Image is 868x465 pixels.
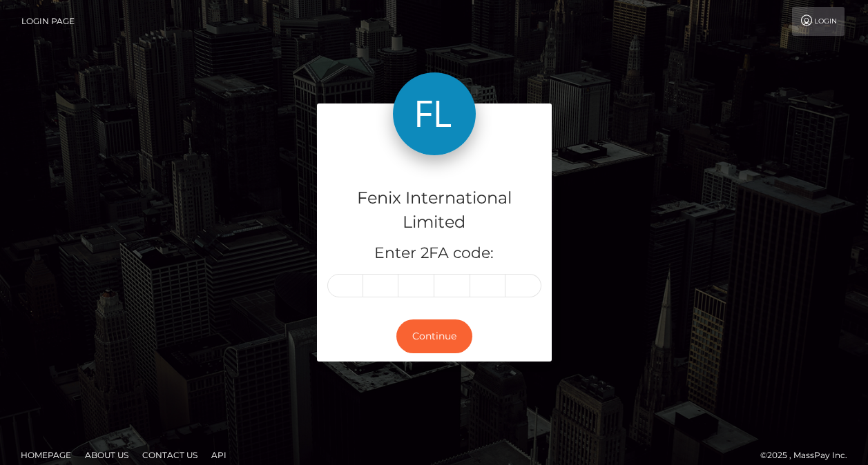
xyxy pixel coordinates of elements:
[393,72,476,155] img: Fenix International Limited
[327,186,541,235] h4: Fenix International Limited
[396,319,472,353] button: Continue
[21,7,75,36] a: Login Page
[760,448,858,463] div: © 2025 , MassPay Inc.
[792,7,845,36] a: Login
[327,243,541,264] h5: Enter 2FA code:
